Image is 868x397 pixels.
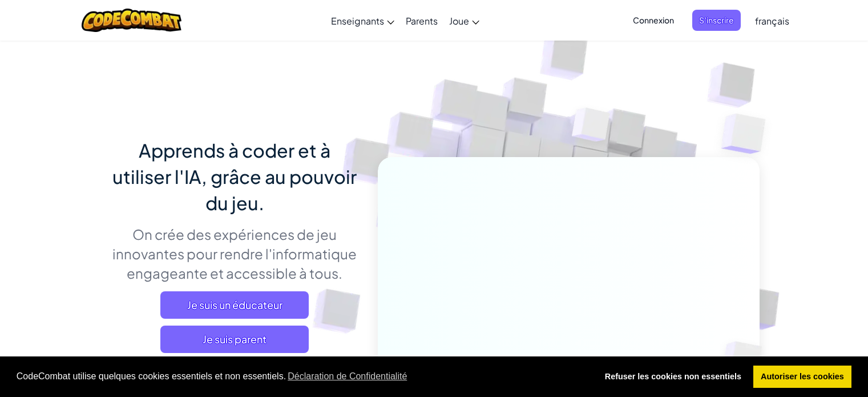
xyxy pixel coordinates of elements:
[753,366,852,388] a: allow cookies
[449,15,469,27] span: Joue
[749,5,795,36] a: français
[325,5,400,36] a: Enseignants
[112,139,357,214] span: Apprends à coder et à utiliser l'IA, grâce au pouvoir du jeu.
[597,366,749,388] a: deny cookies
[755,15,789,27] span: français
[109,224,361,283] p: On crée des expériences de jeu innovantes pour rendre l'informatique engageante et accessible à t...
[692,10,741,31] button: S'inscrire
[82,9,181,32] img: CodeCombat logo
[699,86,797,182] img: Overlap cubes
[286,368,409,385] a: learn more about cookies
[160,291,309,319] a: Je suis un éducateur
[160,326,309,353] a: Je suis parent
[550,85,632,170] img: Overlap cubes
[626,10,681,31] button: Connexion
[400,5,443,36] a: Parents
[17,368,588,385] span: CodeCombat utilise quelques cookies essentiels et non essentiels.
[331,15,384,27] span: Enseignants
[443,5,485,36] a: Joue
